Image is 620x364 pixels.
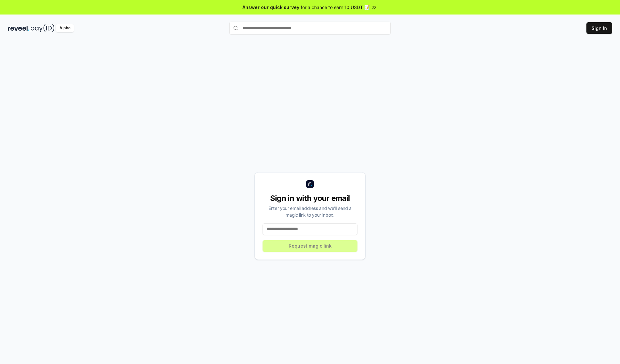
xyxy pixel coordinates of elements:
div: Alpha [56,24,74,32]
img: pay_id [31,24,55,32]
div: Enter your email address and we’ll send a magic link to your inbox. [263,205,357,218]
span: Answer our quick survey [243,4,299,11]
button: Sign In [586,22,612,34]
img: logo_small [306,180,314,188]
img: reveel_dark [8,24,29,32]
div: Sign in with your email [263,193,357,203]
span: for a chance to earn 10 USDT 📝 [301,4,370,11]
